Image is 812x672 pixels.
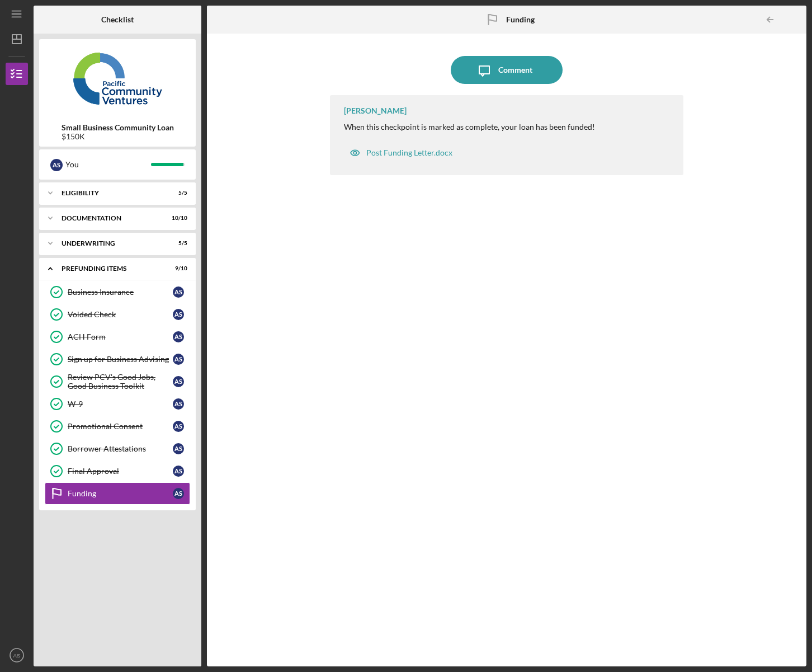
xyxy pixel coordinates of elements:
a: Sign up for Business AdvisingAS [45,348,190,370]
div: Prefunding Items [62,265,159,272]
div: Underwriting [62,240,159,247]
p: When this checkpoint is marked as complete, your loan has been funded! [344,121,595,133]
b: Small Business Community Loan [62,123,174,132]
div: Borrower Attestations [68,444,173,453]
a: Review PCV's Good Jobs, Good Business ToolkitAS [45,370,190,393]
div: Funding [68,489,173,498]
b: Funding [506,15,535,24]
div: Voided Check [68,310,173,319]
a: W-9AS [45,393,190,415]
div: A S [173,421,184,432]
div: Promotional Consent [68,422,173,431]
a: Voided CheckAS [45,303,190,326]
button: Comment [451,56,563,84]
div: Post Funding Letter.docx [366,148,452,157]
div: ACH Form [68,332,173,341]
div: A S [173,354,184,365]
div: A S [50,159,63,171]
div: A S [173,488,184,499]
div: You [65,155,151,174]
div: Eligibility [62,190,159,196]
div: 5 / 5 [167,190,187,196]
div: 10 / 10 [167,215,187,222]
button: Post Funding Letter.docx [344,142,458,164]
div: A S [173,376,184,387]
div: $150K [62,132,174,141]
div: Documentation [62,215,159,222]
div: Final Approval [68,467,173,476]
div: W-9 [68,400,173,408]
div: 9 / 10 [167,265,187,272]
a: Borrower AttestationsAS [45,438,190,460]
a: Promotional ConsentAS [45,415,190,438]
a: Business InsuranceAS [45,281,190,303]
a: Final ApprovalAS [45,460,190,482]
b: Checklist [101,15,134,24]
button: AS [6,644,28,666]
div: Sign up for Business Advising [68,355,173,364]
div: A S [173,398,184,410]
a: FundingAS [45,482,190,505]
div: Business Insurance [68,288,173,297]
div: A S [173,331,184,342]
div: Review PCV's Good Jobs, Good Business Toolkit [68,373,173,391]
div: A S [173,466,184,477]
div: Comment [498,56,532,84]
a: ACH FormAS [45,326,190,348]
text: AS [13,652,21,659]
div: [PERSON_NAME] [344,106,407,115]
div: A S [173,286,184,298]
div: A S [173,309,184,320]
div: A S [173,443,184,454]
img: Product logo [39,45,196,112]
div: 5 / 5 [167,240,187,247]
